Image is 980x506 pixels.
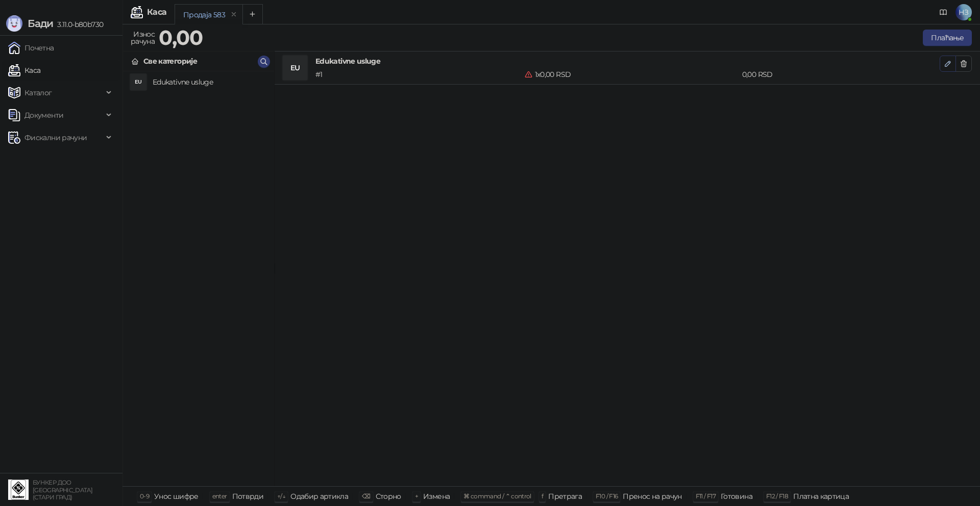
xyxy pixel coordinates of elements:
a: Каса [8,60,40,81]
span: enter [212,492,227,500]
div: 0,00 RSD [740,69,942,80]
div: Одабир артикла [290,490,348,503]
span: Каталог [24,83,52,103]
span: f [542,492,543,500]
a: Почетна [8,38,54,58]
div: Готовина [721,490,752,503]
span: ↑/↓ [277,492,285,500]
span: ⌘ command / ⌃ control [463,492,531,500]
small: БУНКЕР ДОО [GEOGRAPHIC_DATA] (СТАРИ ГРАД) [33,479,92,501]
h4: Edukativne usluge [315,56,940,67]
button: remove [227,10,240,19]
div: 1 x 0,00 RSD [523,69,740,80]
span: F10 / F16 [596,492,618,500]
span: Документи [24,105,63,125]
span: F12 / F18 [766,492,788,500]
div: # 1 [313,69,523,80]
div: Измена [423,490,450,503]
span: ⌫ [362,492,370,500]
div: Каса [147,8,166,16]
strong: 0,00 [159,25,203,50]
button: Плаћање [923,30,972,46]
div: Потврди [232,490,264,503]
span: Бади [28,17,53,30]
span: 0-9 [140,492,149,500]
div: Пренос на рачун [623,490,681,503]
div: Износ рачуна [129,28,157,48]
div: EU [130,74,146,90]
span: Фискални рачуни [24,127,87,148]
a: Документација [935,4,951,20]
div: EU [283,56,307,80]
button: Add tab [242,4,263,24]
span: НЗ [955,4,972,20]
div: Сторно [376,490,401,503]
div: Унос шифре [154,490,199,503]
div: Све категорије [143,56,197,67]
img: Logo [6,15,22,32]
img: 64x64-companyLogo-d200c298-da26-4023-afd4-f376f589afb5.jpeg [8,480,29,500]
span: 3.11.0-b80b730 [53,20,103,29]
div: grid [123,71,274,486]
span: + [415,492,418,500]
div: Продаја 583 [183,9,225,20]
div: Платна картица [793,490,849,503]
h4: Edukativne usluge [153,74,266,90]
div: Претрага [548,490,582,503]
span: F11 / F17 [696,492,716,500]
